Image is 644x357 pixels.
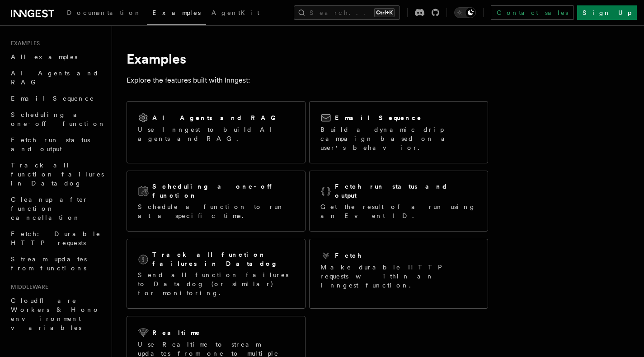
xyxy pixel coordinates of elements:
[491,5,573,20] a: Contact sales
[11,196,88,221] span: Cleanup after function cancellation
[7,251,106,276] a: Stream updates from functions
[138,202,294,220] p: Schedule a function to run at a specific time.
[138,270,294,297] p: Send all function failures to Datadog (or similar) for monitoring.
[152,182,294,200] h2: Scheduling a one-off function
[309,101,488,163] a: Email SequenceBuild a dynamic drip campaign based on a user's behavior.
[138,125,294,143] p: Use Inngest to build AI agents and RAG.
[147,3,206,25] a: Examples
[335,251,362,260] h2: Fetch
[309,239,488,309] a: FetchMake durable HTTP requests within an Inngest function.
[309,171,488,232] a: Fetch run status and outputGet the result of a run using an Event ID.
[11,297,100,331] span: Cloudflare Workers & Hono environment variables
[11,70,99,86] span: AI Agents and RAG
[7,65,106,90] a: AI Agents and RAG
[11,230,101,246] span: Fetch: Durable HTTP requests
[152,9,201,16] span: Examples
[320,125,477,152] p: Build a dynamic drip campaign based on a user's behavior.
[127,51,488,67] h1: Examples
[7,49,106,65] a: All examples
[335,113,422,122] h2: Email Sequence
[152,250,294,268] h2: Track all function failures in Datadog
[212,9,259,16] span: AgentKit
[577,5,637,20] a: Sign Up
[7,90,106,107] a: Email Sequence
[152,328,201,337] h2: Realtime
[7,132,106,157] a: Fetch run status and output
[11,162,104,187] span: Track all function failures in Datadog
[7,157,106,191] a: Track all function failures in Datadog
[152,113,281,122] h2: AI Agents and RAG
[7,40,40,47] span: Examples
[11,95,94,102] span: Email Sequence
[206,3,265,24] a: AgentKit
[7,191,106,226] a: Cleanup after function cancellation
[7,283,48,291] span: Middleware
[11,111,106,127] span: Scheduling a one-off function
[127,239,306,309] a: Track all function failures in DatadogSend all function failures to Datadog (or similar) for moni...
[374,8,395,17] kbd: Ctrl+K
[320,263,477,290] p: Make durable HTTP requests within an Inngest function.
[11,53,77,60] span: All examples
[127,74,488,87] p: Explore the features built with Inngest:
[7,226,106,251] a: Fetch: Durable HTTP requests
[61,3,147,24] a: Documentation
[454,7,476,18] button: Toggle dark mode
[335,182,477,200] h2: Fetch run status and output
[294,5,400,20] button: Search...Ctrl+K
[127,171,306,232] a: Scheduling a one-off functionSchedule a function to run at a specific time.
[11,255,87,272] span: Stream updates from functions
[320,202,477,220] p: Get the result of a run using an Event ID.
[67,9,141,16] span: Documentation
[7,292,106,336] a: Cloudflare Workers & Hono environment variables
[127,101,306,163] a: AI Agents and RAGUse Inngest to build AI agents and RAG.
[7,107,106,132] a: Scheduling a one-off function
[11,136,90,153] span: Fetch run status and output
